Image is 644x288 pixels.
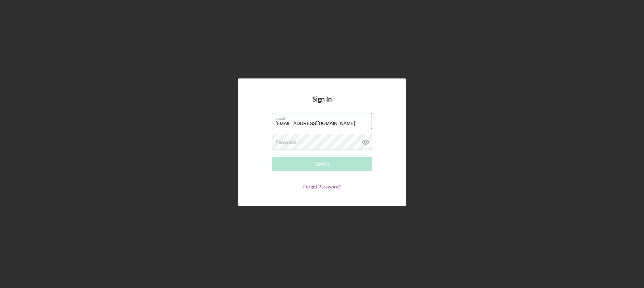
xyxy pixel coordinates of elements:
label: Password [275,139,296,145]
label: Email [275,113,372,121]
button: Sign In [272,157,372,171]
a: Forgot Password? [303,184,341,189]
div: Sign In [315,157,329,171]
h4: Sign In [312,95,332,113]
